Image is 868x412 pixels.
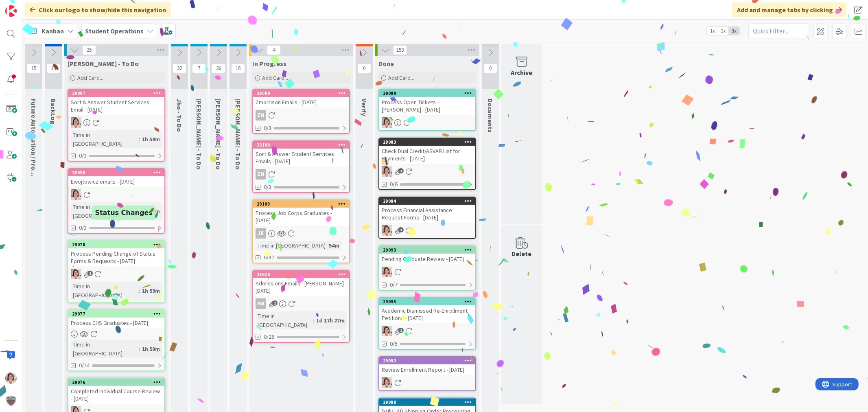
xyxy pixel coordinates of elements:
span: 1x [707,27,718,35]
img: Visit kanbanzone.com [5,5,17,17]
div: 28620 [253,271,349,278]
div: 29084 [379,197,475,205]
div: 29077Process CHS Graduates - [DATE] [68,310,164,328]
div: 29097Sort & Answer Student Services Email - [DATE] [68,90,164,115]
span: BackLog [49,99,57,125]
div: Check Dual Credit/ASVAB List for Payments - [DATE] [379,146,475,164]
span: 1 [398,168,404,173]
span: 32 [173,64,186,73]
img: avatar [5,395,17,407]
div: EW [256,298,266,309]
div: 29078 [72,242,164,248]
span: 1 [398,227,404,232]
div: 1h 59m [140,344,162,353]
span: Done [378,59,394,68]
span: Add Card... [262,74,288,81]
span: : [139,286,140,295]
div: JR [256,228,266,239]
div: 29077 [68,310,164,318]
div: Ewojtowicz emails - [DATE] [68,176,164,187]
div: 29097 [72,90,164,96]
div: 29083 [383,139,475,145]
div: 29090Ewojtowicz emails - [DATE] [68,169,164,187]
div: ZM [256,169,266,180]
div: 29084 [383,198,475,204]
div: 28620 [257,272,349,277]
div: Process Job Corps Graduates - [DATE] [253,208,349,226]
div: 29090 [68,169,164,176]
div: Sort & Answer Student Services Email - [DATE] [68,97,164,115]
div: EW [379,225,475,236]
span: 3x [729,27,740,35]
b: Student Operations [85,27,144,35]
div: EW [68,189,164,200]
div: 29088 [379,399,475,406]
span: 36 [212,64,225,73]
div: 29097 [68,90,164,97]
span: 14 [46,64,60,73]
img: EW [382,377,392,388]
span: Verify [360,99,368,116]
div: 29090 [72,170,164,175]
span: 0/28 [264,333,274,341]
div: ZM [253,169,349,180]
span: Add Card... [388,74,414,81]
span: Documents [486,99,494,133]
img: EW [5,373,17,384]
div: 29100Sort & Answer Student Services Emails - [DATE] [253,141,349,167]
span: Add Card... [77,74,103,81]
span: 25 [82,45,96,55]
div: 29100 [257,142,349,148]
span: 7 [192,64,206,73]
span: 0/3 [79,224,87,232]
img: EW [382,267,392,277]
div: Time in [GEOGRAPHIC_DATA] [71,340,139,358]
div: 29078Process Pending Change of Status Forms & Requests - [DATE] [68,241,164,266]
div: 29078 [68,241,164,248]
div: 29089 [379,90,475,97]
span: Jho - To Do [175,99,184,132]
div: Process CHS Graduates - [DATE] [68,318,164,328]
div: 29092 [379,357,475,364]
span: Future Automation / Process Building [30,99,38,209]
img: EW [71,117,81,128]
div: 28620Admissions Emails - [PERSON_NAME] - [DATE] [253,271,349,296]
div: EW [379,377,475,388]
div: Completed Individual Course Review - [DATE] [68,386,164,404]
div: 29089Process Open Tickets - [PERSON_NAME] - [DATE] [379,90,475,115]
span: 0 [483,64,497,73]
span: 1 [87,271,93,276]
div: ZM [256,110,266,121]
div: 29103 [253,200,349,208]
span: 0/3 [79,151,87,160]
div: EW [68,269,164,279]
span: 0/3 [264,124,271,132]
span: 0/37 [264,253,274,262]
div: 29099Zmorrison Emails - [DATE] [253,90,349,107]
div: 29100 [253,141,349,149]
div: 29076 [72,379,164,385]
span: 15 [27,64,41,73]
span: 4 [267,45,281,55]
span: In Progress [252,59,286,68]
div: Time in [GEOGRAPHIC_DATA] [256,241,326,250]
span: 2x [718,27,729,35]
div: 1h 59m [140,286,162,295]
div: 29093 [379,246,475,254]
div: 29076 [68,379,164,386]
div: Process Financial Assistance Request Forms - [DATE] [379,205,475,223]
span: 153 [393,45,407,55]
span: Eric - To Do [214,99,223,170]
span: 16 [231,64,245,73]
div: 29093 [383,247,475,253]
div: EW [68,117,164,128]
div: Time in [GEOGRAPHIC_DATA] [71,282,139,300]
input: Quick Filter... [748,24,809,38]
div: Pending Graduate Review - [DATE] [379,254,475,264]
div: Process Open Tickets - [PERSON_NAME] - [DATE] [379,97,475,115]
div: 29092Review Enrollment Report - [DATE] [379,357,475,375]
span: Support [17,1,37,11]
div: EW [253,298,349,309]
div: 1h 59m [140,135,162,144]
div: 29083Check Dual Credit/ASVAB List for Payments - [DATE] [379,138,475,164]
